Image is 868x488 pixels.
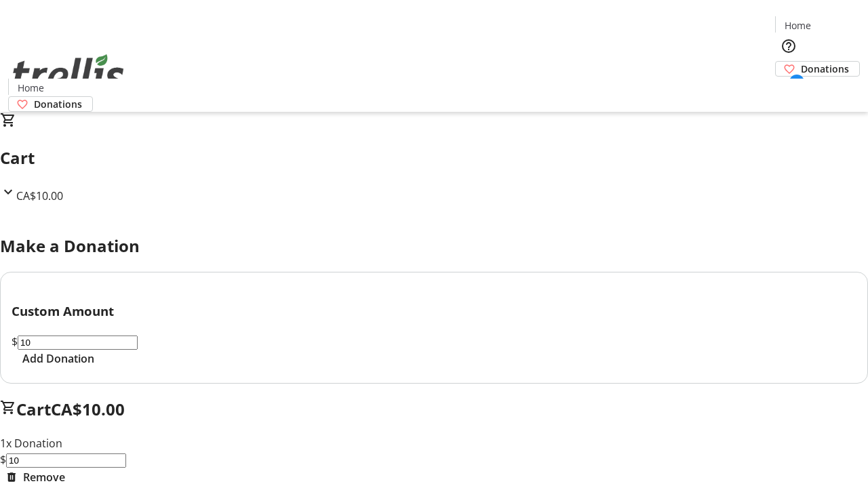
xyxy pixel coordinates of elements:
button: Add Donation [12,350,105,367]
span: Donations [801,62,849,76]
a: Home [776,18,819,33]
a: Donations [775,61,860,77]
span: CA$10.00 [16,188,63,203]
span: Remove [23,469,65,485]
button: Help [775,33,802,60]
span: $ [12,334,18,349]
a: Donations [8,96,93,112]
a: Home [9,81,52,95]
button: Cart [775,77,802,104]
img: Orient E2E Organization qZZYhsQYOi's Logo [8,39,129,107]
input: Donation Amount [6,453,126,468]
span: Home [18,81,44,95]
span: Home [785,18,811,33]
h3: Custom Amount [12,302,856,321]
span: Donations [34,97,82,111]
span: Add Donation [22,350,94,367]
input: Donation Amount [18,335,138,350]
span: CA$10.00 [51,398,125,420]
